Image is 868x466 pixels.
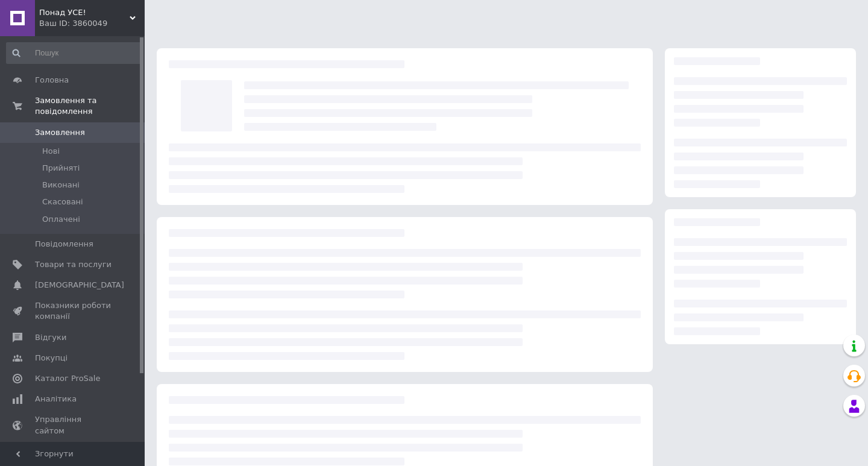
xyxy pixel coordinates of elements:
[39,18,145,29] div: Ваш ID: 3860049
[6,42,142,64] input: Пошук
[35,373,100,384] span: Каталог ProSale
[35,300,112,322] span: Показники роботи компанії
[42,197,83,207] span: Скасовані
[42,146,60,157] span: Нові
[42,214,80,225] span: Оплачені
[35,353,68,364] span: Покупці
[39,7,130,18] span: Понад УСЕ!
[35,394,77,405] span: Аналітика
[35,127,85,138] span: Замовлення
[35,75,69,86] span: Головна
[35,259,112,270] span: Товари та послуги
[35,239,93,250] span: Повідомлення
[35,280,124,291] span: [DEMOGRAPHIC_DATA]
[35,414,112,436] span: Управління сайтом
[42,163,80,174] span: Прийняті
[35,332,66,343] span: Відгуки
[35,95,145,117] span: Замовлення та повідомлення
[42,180,80,190] span: Виконані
